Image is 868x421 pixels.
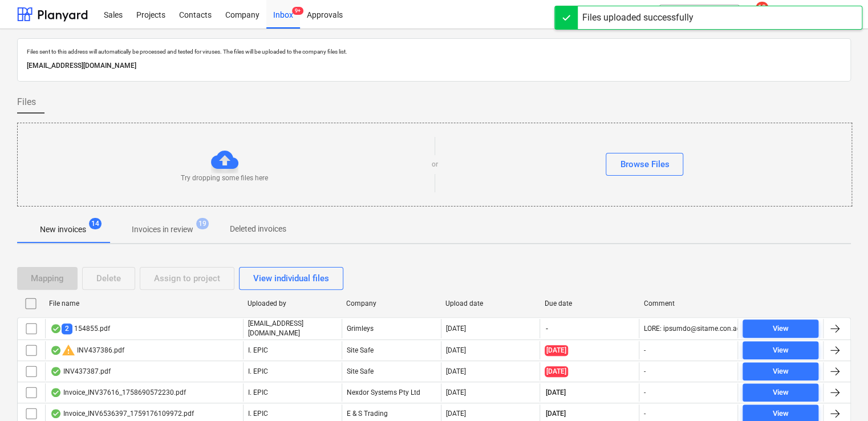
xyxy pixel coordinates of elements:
div: OCR finished [50,409,62,418]
div: OCR finished [50,388,62,397]
div: - [644,410,646,418]
button: View individual files [239,267,343,290]
p: Try dropping some files here [181,173,268,183]
div: [DATE] [446,325,466,333]
div: Invoice_INV37616_1758690572230.pdf [50,388,186,397]
span: [DATE] [545,345,568,356]
div: - [644,346,646,354]
div: Site Safe [342,341,440,359]
p: New invoices [40,224,86,236]
span: warning [62,343,75,357]
p: [EMAIL_ADDRESS][DOMAIN_NAME] [248,319,337,338]
div: Invoice_INV6536397_1759176109972.pdf [50,409,194,418]
p: Deleted invoices [230,223,286,235]
div: Comment [643,299,733,307]
p: Invoices in review [132,224,193,236]
div: INV437386.pdf [50,343,124,357]
div: Company [346,299,436,307]
p: or [432,160,438,169]
div: Site Safe [342,362,440,380]
button: View [743,319,818,338]
p: I. EPIC [248,388,268,398]
span: Files [17,95,36,109]
p: Files sent to this address will automatically be processed and tested for viruses. The files will... [27,48,841,55]
div: View individual files [253,271,329,286]
div: View [772,365,788,378]
span: 2 [62,323,72,334]
div: Files uploaded successfully [582,11,693,25]
span: 9+ [292,7,303,15]
div: [DATE] [446,410,466,418]
div: View [772,344,788,357]
p: I. EPIC [248,367,268,377]
div: INV437387.pdf [50,367,111,376]
div: Due date [545,299,635,307]
span: [DATE] [545,388,567,398]
span: [DATE] [545,366,568,377]
div: [DATE] [446,346,466,354]
button: Browse Files [606,153,683,176]
div: Try dropping some files hereorBrowse Files [17,123,852,207]
div: OCR finished [50,346,62,355]
div: [DATE] [446,388,466,396]
span: 19 [196,218,209,229]
div: - [644,367,646,375]
div: Grimleys [342,319,440,338]
button: View [743,341,818,359]
div: Nexdor Systems Pty Ltd [342,383,440,402]
div: View [772,322,788,335]
span: 14 [89,218,102,229]
div: OCR finished [50,324,62,333]
button: View [743,383,818,402]
div: Uploaded by [247,299,337,307]
div: 154855.pdf [50,323,110,334]
div: Browse Files [620,157,669,172]
div: View [772,386,788,399]
button: View [743,362,818,380]
div: File name [49,299,238,307]
div: [DATE] [446,367,466,375]
span: - [545,324,549,334]
p: [EMAIL_ADDRESS][DOMAIN_NAME] [27,60,841,72]
div: View [772,407,788,420]
p: I. EPIC [248,409,268,419]
div: - [644,388,646,396]
div: Upload date [445,299,536,307]
div: OCR finished [50,367,62,376]
span: [DATE] [545,409,567,419]
p: I. EPIC [248,346,268,355]
iframe: Chat Widget [811,366,868,421]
